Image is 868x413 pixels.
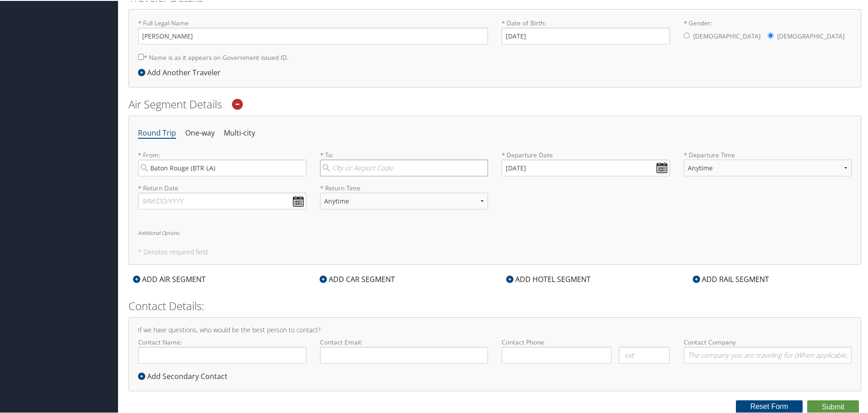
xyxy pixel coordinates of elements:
input: * Gender:[DEMOGRAPHIC_DATA][DEMOGRAPHIC_DATA] [684,32,690,38]
h2: Contact Details: [128,297,861,313]
input: City or Airport Code [138,159,306,175]
input: * Date of Birth: [502,27,670,44]
li: One-way [185,124,215,141]
div: ADD AIR SEGMENT [128,273,210,284]
h4: If we have questions, who would be the best person to contact? [138,326,852,332]
input: * Gender:[DEMOGRAPHIC_DATA][DEMOGRAPHIC_DATA] [768,32,774,38]
button: Reset Form [736,399,803,412]
h2: Air Segment Details [128,96,861,111]
input: * Full Legal Name [138,27,488,44]
label: Contact Name: [138,337,306,363]
input: * Name is as it appears on Government issued ID. [138,53,144,59]
button: Submit [807,399,859,413]
label: [DEMOGRAPHIC_DATA] [777,27,844,44]
label: * From: [138,150,306,175]
label: * Date of Birth: [502,18,670,44]
label: * Departure Date [502,150,670,159]
input: MM/DD/YYYY [502,159,670,175]
h6: Additional Options: [138,229,852,234]
div: ADD HOTEL SEGMENT [502,273,595,284]
h5: * Denotes required field [138,248,852,254]
label: * To: [320,150,488,175]
div: Add Secondary Contact [138,370,232,381]
div: ADD CAR SEGMENT [315,273,399,284]
label: * Return Date [138,183,306,192]
input: Contact Company [684,346,852,363]
label: * Full Legal Name [138,18,488,44]
input: Contact Name: [138,346,306,363]
label: Contact Email: [320,337,488,363]
input: City or Airport Code [320,159,488,175]
select: * Departure Time [684,159,852,175]
input: Contact Email: [320,346,488,363]
div: ADD RAIL SEGMENT [688,273,774,284]
li: Round Trip [138,124,176,141]
input: MM/DD/YYYY [138,192,306,209]
input: .ext [619,346,670,363]
label: * Gender: [684,18,852,45]
label: Contact Phone [502,337,670,346]
li: Multi-city [224,124,255,141]
label: * Return Time [320,183,488,192]
label: * Name is as it appears on Government issued ID. [138,48,289,65]
div: Add Another Traveler [138,66,225,77]
label: Contact Company [684,337,852,363]
label: * Departure Time [684,150,852,183]
label: [DEMOGRAPHIC_DATA] [693,27,760,44]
